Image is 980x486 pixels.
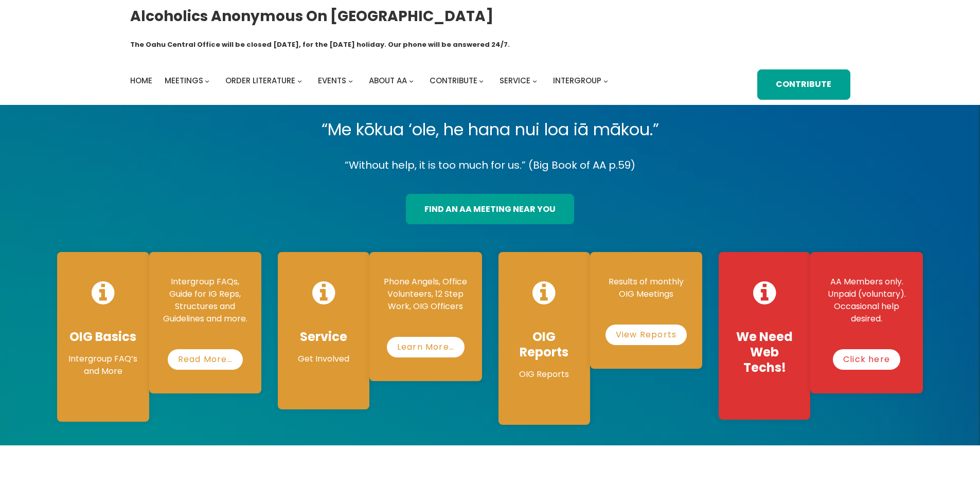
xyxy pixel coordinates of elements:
[67,329,138,345] h4: OIG Basics
[509,368,580,381] p: OIG Reports
[348,79,353,83] button: Events submenu
[553,75,601,86] span: Intergroup
[288,353,359,365] p: Get Involved
[600,276,692,300] p: Results of monthly OIG Meetings
[318,75,346,86] span: Events
[509,329,580,360] h4: OIG Reports
[500,75,530,86] span: Service
[757,69,850,100] a: Contribute
[67,353,138,377] p: Intergroup FAQ’s and More
[553,74,601,88] a: Intergroup
[833,349,900,370] a: Click here
[297,79,302,83] button: Order Literature submenu
[409,79,414,83] button: About AA submenu
[130,74,152,88] a: Home
[821,276,912,325] p: AA Members only. Unpaid (voluntary). Occasional help desired.
[159,276,251,325] p: Intergroup FAQs, Guide for IG Reps, Structures and Guidelines and more.
[387,337,465,357] a: Learn More…
[49,156,931,174] p: “Without help, it is too much for us.” (Big Book of AA p.59)
[603,79,608,83] button: Intergroup submenu
[532,79,537,83] button: Service submenu
[165,74,203,88] a: Meetings
[225,75,295,86] span: Order Literature
[380,276,471,313] p: Phone Angels, Office Volunteers, 12 Step Work, OIG Officers
[130,74,612,88] nav: Intergroup
[430,74,477,88] a: Contribute
[49,115,931,144] p: “Me kōkua ‘ole, he hana nui loa iā mākou.”
[430,75,477,86] span: Contribute
[165,75,203,86] span: Meetings
[406,194,574,224] a: find an aa meeting near you
[479,79,484,83] button: Contribute submenu
[729,329,800,375] h4: We Need Web Techs!
[205,79,209,83] button: Meetings submenu
[130,40,510,50] h1: The Oahu Central Office will be closed [DATE], for the [DATE] holiday. Our phone will be answered...
[369,75,407,86] span: About AA
[130,4,493,29] a: Alcoholics Anonymous on [GEOGRAPHIC_DATA]
[288,329,359,345] h4: Service
[318,74,346,88] a: Events
[369,74,407,88] a: About AA
[605,325,687,345] a: View Reports
[500,74,530,88] a: Service
[168,349,243,370] a: Read More…
[130,75,152,86] span: Home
